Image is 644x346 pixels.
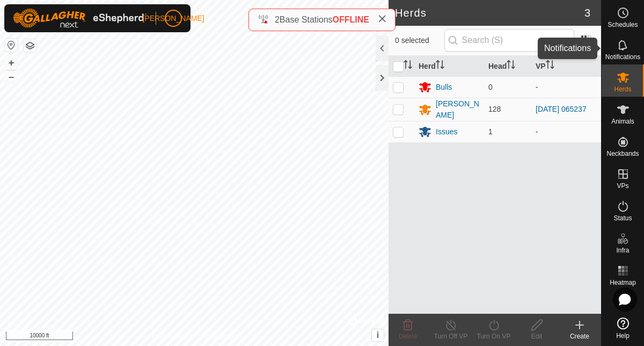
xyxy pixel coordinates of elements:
span: 3 [584,5,590,21]
span: Infra [616,247,629,254]
th: Head [484,56,531,77]
span: Delete [399,333,418,340]
button: i [372,329,384,341]
span: OFFLINE [333,15,369,24]
span: i [377,330,379,340]
span: 0 selected [395,35,444,46]
a: [DATE] 065237 [536,105,587,113]
span: Herds [614,86,631,92]
div: Turn On VP [472,331,515,341]
p-sorticon: Activate to sort [507,62,515,70]
div: Turn Off VP [429,331,472,341]
a: Help [602,313,644,343]
span: 128 [488,105,501,113]
span: 0 [488,83,493,91]
a: Privacy Policy [152,332,192,342]
td: - [531,76,601,98]
span: Base Stations [280,15,333,24]
td: - [531,121,601,142]
span: Status [613,215,632,221]
div: Bulls [436,82,452,93]
p-sorticon: Activate to sort [436,62,444,70]
span: Help [616,333,630,339]
button: – [5,70,18,83]
input: Search (S) [444,29,574,52]
div: Create [558,331,601,341]
th: VP [531,56,601,77]
a: Contact Us [205,332,237,342]
div: Edit [515,331,558,341]
img: Gallagher Logo [13,9,147,28]
span: VPs [617,183,628,189]
span: Animals [611,118,634,125]
button: + [5,56,18,69]
h2: Herds [395,6,584,19]
div: Issues [436,126,457,138]
span: 2 [275,15,280,24]
span: [PERSON_NAME] [142,13,204,24]
p-sorticon: Activate to sort [404,62,412,70]
button: Reset Map [5,39,18,52]
p-sorticon: Activate to sort [546,62,554,70]
span: Schedules [608,21,638,28]
span: Neckbands [606,150,639,157]
div: [PERSON_NAME] [436,98,480,121]
th: Herd [414,56,484,77]
span: Notifications [605,54,640,60]
button: Map Layers [24,39,36,52]
span: 1 [488,127,493,136]
span: Heatmap [610,279,636,286]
